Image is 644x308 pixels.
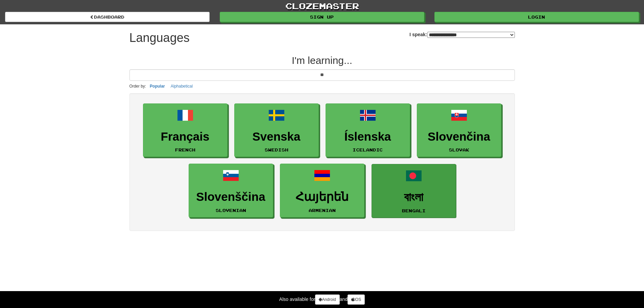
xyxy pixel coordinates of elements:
a: SvenskaSwedish [234,103,319,157]
a: Android [315,294,339,305]
h3: Slovenščina [192,190,269,204]
h3: Հայերեն [284,190,361,204]
a: Sign up [220,12,424,22]
a: dashboard [5,12,210,22]
a: ՀայերենArmenian [280,164,364,217]
button: Popular [148,82,167,90]
h3: Íslenska [329,130,406,143]
small: French [175,147,195,152]
small: Order by: [129,84,146,89]
a: SlovenščinaSlovenian [189,164,273,217]
small: Slovak [449,147,469,152]
h1: Languages [129,31,190,45]
h2: I'm learning... [129,55,515,66]
small: Bengali [402,208,426,213]
select: I speak: [427,32,515,38]
a: ÍslenskaIcelandic [326,103,410,157]
small: Slovenian [216,208,246,213]
a: iOS [348,294,365,305]
a: SlovenčinaSlovak [417,103,501,157]
small: Icelandic [353,147,383,152]
h3: Français [147,130,224,143]
h3: Slovenčina [421,130,498,143]
a: বাংলাBengali [372,164,456,218]
small: Armenian [309,208,336,213]
h3: বাংলা [375,191,452,204]
h3: Svenska [238,130,315,143]
small: Swedish [265,147,288,152]
label: I speak: [409,31,515,38]
a: FrançaisFrench [143,103,228,157]
a: Login [434,12,639,22]
button: Alphabetical [169,82,195,90]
